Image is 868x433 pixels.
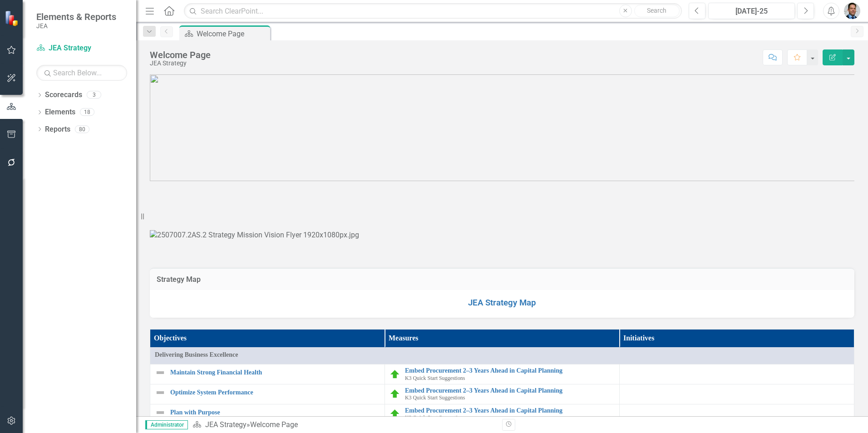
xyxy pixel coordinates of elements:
img: Not Defined [155,367,166,378]
div: Welcome Page [150,50,211,60]
input: Search Below... [36,65,127,81]
img: ClearPoint Strategy [5,10,20,26]
img: On Track [390,408,400,419]
div: JEA Strategy [150,60,211,67]
span: K3 Quick Start Suggestions [405,394,465,401]
a: Embed Procurement 2–3 Years Ahead in Capital Planning [405,387,615,394]
div: » [192,420,495,430]
div: 3 [87,91,101,99]
div: Welcome Page [197,28,268,39]
img: On Track [390,389,400,399]
h3: Strategy Map [157,276,848,284]
span: Delivering Business Excellence [155,350,849,359]
span: Search [647,7,666,14]
button: Search [634,5,680,17]
div: 18 [80,108,94,116]
button: [DATE]-25 [708,3,795,19]
input: Search ClearPoint... [184,3,682,19]
a: JEA Strategy [36,43,127,54]
td: Double-Click to Edit Right Click for Context Menu [385,364,620,384]
small: JEA [36,22,116,30]
td: Double-Click to Edit [150,348,854,364]
td: Double-Click to Edit Right Click for Context Menu [385,384,620,404]
div: 80 [75,125,89,133]
img: Christopher Barrett [844,3,860,19]
span: K3 Quick Start Suggestions [405,414,465,421]
a: Embed Procurement 2–3 Years Ahead in Capital Planning [405,407,615,414]
a: Scorecards [45,90,82,100]
td: Double-Click to Edit Right Click for Context Menu [150,364,385,384]
td: Double-Click to Edit Right Click for Context Menu [150,384,385,404]
img: 2507007.2AS.2 Strategy Mission Vision Flyer 1920x1080px.jpg [150,230,359,241]
img: Not Defined [155,387,166,398]
td: Double-Click to Edit Right Click for Context Menu [150,404,385,424]
img: On Track [390,369,400,380]
img: Not Defined [155,407,166,418]
a: Optimize System Performance [170,389,380,396]
td: Double-Click to Edit Right Click for Context Menu [385,404,620,424]
span: Elements & Reports [36,11,116,22]
div: Welcome Page [250,420,298,429]
a: JEA Strategy Map [468,298,536,308]
a: Elements [45,107,75,118]
a: Reports [45,124,70,135]
img: mceclip0%20v48.png [150,74,854,181]
div: [DATE]-25 [711,6,792,17]
a: Maintain Strong Financial Health [170,369,380,376]
a: Embed Procurement 2–3 Years Ahead in Capital Planning [405,367,615,374]
a: JEA Strategy [205,420,247,429]
span: Administrator [145,420,188,429]
a: Plan with Purpose [170,409,380,416]
span: K3 Quick Start Suggestions [405,375,465,381]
